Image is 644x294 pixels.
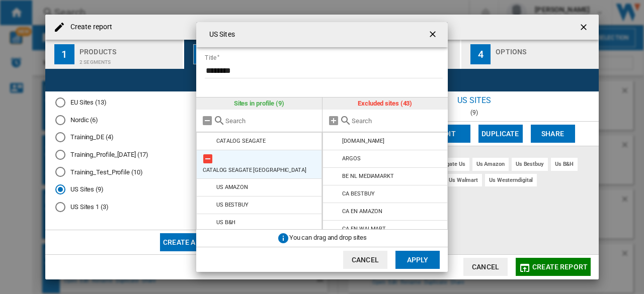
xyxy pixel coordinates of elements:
button: Apply [395,251,440,269]
div: CA EN WALMART [342,226,386,232]
div: Excluded sites (43) [323,97,448,110]
div: CATALOG SEAGATE [GEOGRAPHIC_DATA] [203,167,306,173]
div: [DOMAIN_NAME] [342,138,384,144]
div: US BESTBUY [216,202,249,208]
div: CATALOG SEAGATE [216,138,266,144]
md-icon: Add all [328,115,340,127]
div: US B&H [216,219,235,226]
span: You can drag and drop sites [289,234,367,242]
div: Sites in profile (9) [196,97,322,110]
h4: US Sites [204,30,235,40]
input: Search [225,117,317,125]
div: BE NL MEDIAMARKT [342,173,393,179]
div: CA BESTBUY [342,190,374,197]
div: US AMAZON [216,184,248,190]
md-icon: Remove all [201,115,213,127]
input: Search [352,117,443,125]
button: getI18NText('BUTTONS.CLOSE_DIALOG') [424,25,444,45]
div: ARGOS [342,155,361,162]
div: CA EN AMAZON [342,208,382,215]
ng-md-icon: getI18NText('BUTTONS.CLOSE_DIALOG') [428,29,440,41]
button: Cancel [343,251,387,269]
